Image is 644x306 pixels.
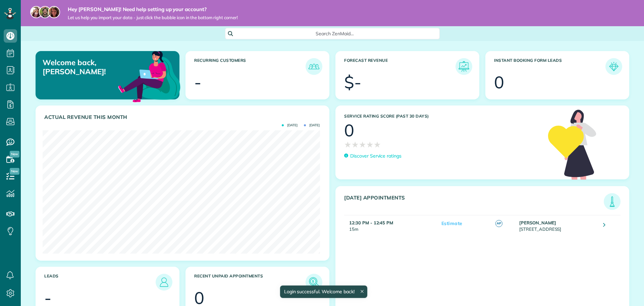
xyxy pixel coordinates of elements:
td: 15m [344,215,435,236]
span: [DATE] [304,124,320,127]
div: Login successful. Welcome back! [280,286,367,298]
p: Welcome back, [PERSON_NAME]! [43,58,133,76]
a: Discover Service ratings [344,152,401,160]
img: dashboard_welcome-42a62b7d889689a78055ac9021e634bf52bae3f8056760290aed330b23ab8690.png [117,43,182,108]
span: New [10,151,19,158]
strong: [PERSON_NAME] [519,220,556,225]
span: AP [495,220,502,227]
img: michelle-19f622bdf1676172e81f8f8fba1fb50e276960ebfe0243fe18214015130c80e4.jpg [48,6,60,18]
h3: Recurring Customers [194,58,306,75]
strong: 12:30 PM - 12:45 PM [349,220,393,225]
div: $- [344,74,361,91]
h3: [DATE] Appointments [344,195,604,210]
img: maria-72a9807cf96188c08ef61303f053569d2e2a8a1cde33d635c8a3ac13582a053d.jpg [30,6,42,18]
span: ★ [366,139,374,150]
img: icon_recurring_customers-cf858462ba22bcd05b5a5880d41d6543d210077de5bb9ebc9590e49fd87d84ed.png [307,60,321,73]
span: ★ [344,139,352,150]
h3: Actual Revenue this month [44,114,322,120]
div: 0 [494,74,504,91]
span: ★ [359,139,366,150]
span: New [10,168,19,175]
span: ★ [374,139,381,150]
span: Estimate [438,219,466,228]
img: icon_form_leads-04211a6a04a5b2264e4ee56bc0799ec3eb69b7e499cbb523a139df1d13a81ae0.png [607,60,621,73]
div: 0 [344,122,354,139]
span: Let us help you import your data - just click the bubble icon in the bottom right corner! [68,15,238,20]
h3: Instant Booking Form Leads [494,58,605,75]
h3: Forecast Revenue [344,58,455,75]
td: [STREET_ADDRESS] [518,215,598,236]
img: jorge-587dff0eeaa6aab1f244e6dc62b8924c3b6ad411094392a53c71c6c4a576187d.jpg [39,6,51,18]
span: ★ [352,139,359,150]
img: icon_leads-1bed01f49abd5b7fead27621c3d59655bb73ed531f8eeb49469d10e621d6b896.png [157,275,171,289]
h3: Recent unpaid appointments [194,274,306,291]
img: icon_forecast_revenue-8c13a41c7ed35a8dcfafea3cbb826a0462acb37728057bba2d056411b612bbbe.png [457,60,471,73]
img: icon_todays_appointments-901f7ab196bb0bea1936b74009e4eb5ffbc2d2711fa7634e0d609ed5ef32b18b.png [605,195,619,208]
p: Discover Service ratings [350,152,401,160]
strong: Hey [PERSON_NAME]! Need help setting up your account? [68,6,238,13]
div: - [194,74,201,91]
span: [DATE] [282,124,298,127]
h3: Service Rating score (past 30 days) [344,114,541,119]
h3: Leads [44,274,156,291]
img: icon_unpaid_appointments-47b8ce3997adf2238b356f14209ab4cced10bd1f174958f3ca8f1d0dd7fffeee.png [307,275,321,289]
